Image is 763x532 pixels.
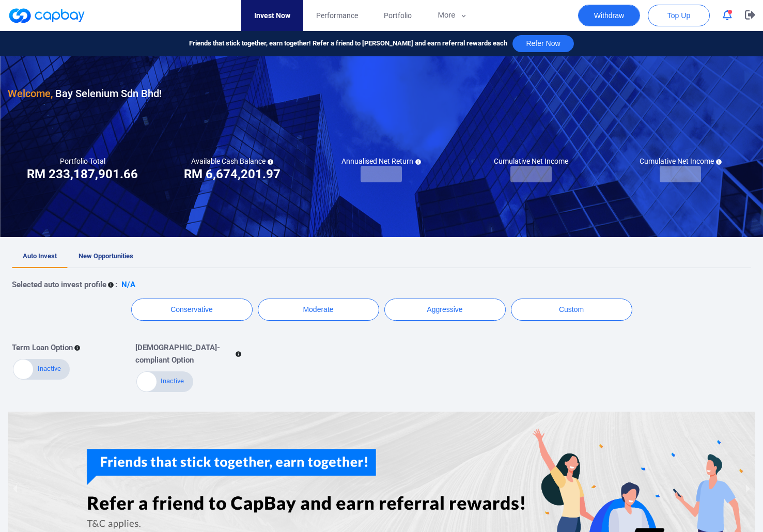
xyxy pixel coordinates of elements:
[189,38,507,49] span: Friends that stick together, earn together! Refer a friend to [PERSON_NAME] and earn referral rew...
[79,252,133,260] span: New Opportunities
[23,252,57,260] span: Auto Invest
[667,10,690,21] span: Top Up
[121,278,135,291] p: N/A
[115,278,117,291] p: :
[384,10,412,21] span: Portfolio
[640,157,722,166] h5: Cumulative Net Income
[578,5,640,26] button: Withdraw
[191,157,273,166] h5: Available Cash Balance
[135,341,235,366] p: [DEMOGRAPHIC_DATA]-compliant Option
[27,166,138,182] h3: RM 233,187,901.66
[184,166,281,182] h3: RM 6,674,201.97
[316,10,358,21] span: Performance
[384,299,506,321] button: Aggressive
[341,157,421,166] h5: Annualised Net Return
[258,299,379,321] button: Moderate
[8,87,53,100] span: Welcome,
[12,278,106,291] p: Selected auto invest profile
[511,299,632,321] button: Custom
[8,85,162,102] h3: Bay Selenium Sdn Bhd !
[648,5,710,26] button: Top Up
[12,341,73,354] p: Term Loan Option
[512,35,573,52] button: Refer Now
[494,157,568,166] h5: Cumulative Net Income
[131,299,253,321] button: Conservative
[60,157,105,166] h5: Portfolio Total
